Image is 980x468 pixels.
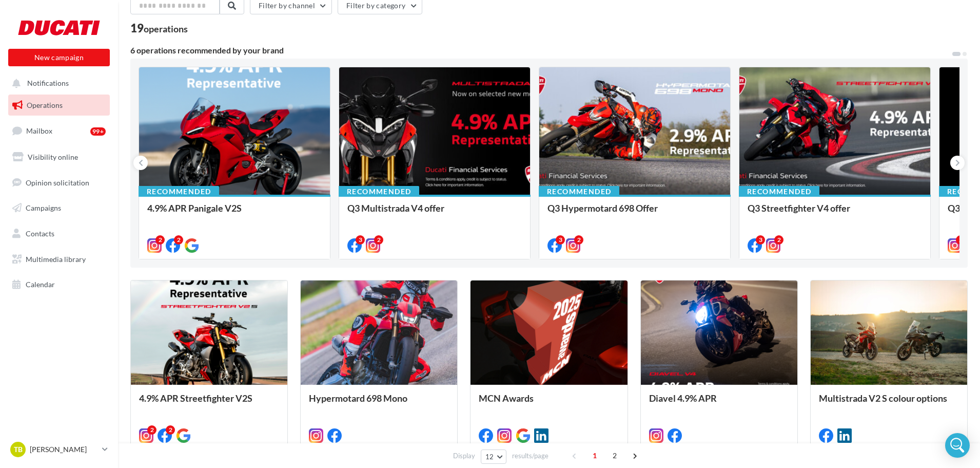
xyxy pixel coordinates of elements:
[309,393,449,414] div: Hypermotard 698 Mono
[586,447,603,464] span: 1
[485,453,494,461] span: 12
[347,203,522,223] div: Q3 Multistrada V4 offer
[756,235,765,245] div: 3
[139,186,219,197] div: Recommended
[139,393,279,414] div: 4.9% APR Streetfighter V2S
[30,444,98,455] p: [PERSON_NAME]
[649,393,789,414] div: Diavel 4.9% APR
[130,46,951,54] div: 6 operations recommended by your brand
[144,24,188,33] div: operations
[539,186,619,197] div: Recommended
[26,229,54,238] span: Contacts
[174,235,183,245] div: 2
[14,444,23,455] span: TB
[6,197,112,219] a: Campaigns
[6,172,112,194] a: Opinion solicitation
[556,235,565,245] div: 3
[90,127,106,136] div: 99+
[819,393,959,414] div: Multistrada V2 S colour options
[147,203,322,223] div: 4.9% APR Panigale V2S
[339,186,419,197] div: Recommended
[512,451,548,461] span: results/page
[27,79,69,88] span: Notifications
[6,249,112,270] a: Multimedia library
[481,450,507,464] button: 12
[374,235,383,245] div: 2
[479,393,619,414] div: MCN Awards
[774,235,783,245] div: 2
[945,433,970,458] div: Open Intercom Messenger
[28,153,78,161] span: Visibility online
[8,440,110,459] a: TB [PERSON_NAME]
[26,280,55,289] span: Calendar
[606,447,623,464] span: 2
[356,235,365,245] div: 3
[27,101,63,109] span: Operations
[26,255,86,264] span: Multimedia library
[26,126,52,135] span: Mailbox
[748,203,922,223] div: Q3 Streetfighter V4 offer
[453,451,475,461] span: Display
[6,120,112,142] a: Mailbox99+
[739,186,819,197] div: Recommended
[8,49,110,66] button: New campaign
[6,223,112,245] a: Contacts
[956,235,965,245] div: 2
[26,203,61,212] span: Campaigns
[6,146,112,168] a: Visibility online
[547,203,722,223] div: Q3 Hypermotard 698 Offer
[6,274,112,295] a: Calendar
[6,95,112,116] a: Operations
[147,425,156,435] div: 2
[26,178,89,186] span: Opinion solicitation
[166,425,175,435] div: 2
[574,235,583,245] div: 2
[155,235,165,245] div: 2
[130,23,188,34] div: 19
